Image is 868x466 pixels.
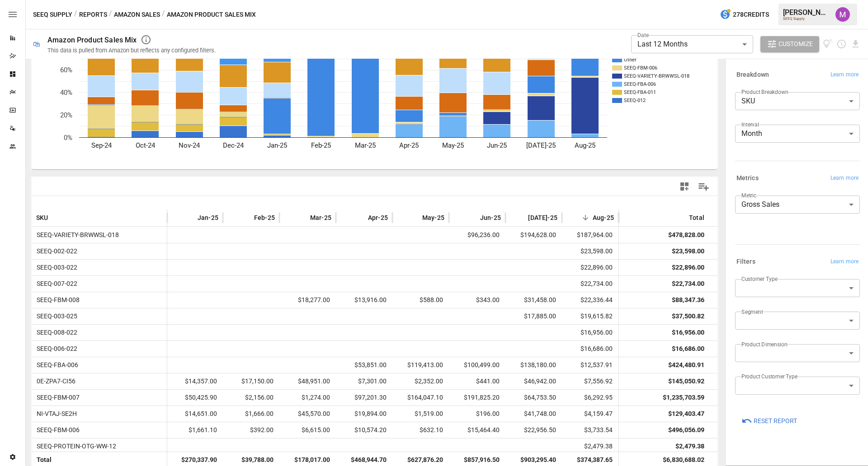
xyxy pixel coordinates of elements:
span: $1,661.10 [171,422,218,438]
label: Segment [741,308,763,316]
div: [PERSON_NAME] [783,8,830,17]
span: Jan-25 [198,213,218,222]
text: May-25 [442,141,464,149]
span: $16,686.00 [566,341,614,357]
span: $100,499.00 [453,357,501,373]
span: Aug-25 [593,213,614,222]
div: $16,686.00 [672,341,704,357]
span: $13,916.00 [340,292,388,308]
span: $12,537.91 [566,357,614,373]
span: $1,519.00 [397,406,444,422]
span: $632.10 [397,422,444,438]
div: / [162,9,165,20]
div: $37,500.82 [672,308,704,324]
button: Schedule report [836,39,847,49]
button: Umer Muhammed [830,2,855,27]
span: SEEQ-003-022 [33,260,77,275]
span: Mar-25 [310,213,331,222]
button: Sort [467,211,479,224]
span: $441.00 [453,373,501,389]
span: SEEQ-PROTEIN-OTG-WW-12 [33,438,116,454]
img: Umer Muhammed [835,7,850,22]
span: $48,951.00 [284,373,331,389]
span: $31,458.00 [510,292,557,308]
label: Interval [741,121,759,128]
span: $50,425.90 [171,390,218,405]
span: $22,336.44 [566,292,614,308]
button: 278Credits [716,6,773,23]
button: Sort [241,211,253,224]
div: $145,050.92 [668,373,704,389]
span: NI-VTAJ-SE2H [33,406,77,422]
div: 🛍 [33,40,40,48]
span: [DATE]-25 [528,213,557,222]
button: Sort [409,211,421,224]
span: Reset Report [754,415,797,427]
span: Feb-25 [254,213,275,222]
div: / [74,9,77,20]
text: Aug-25 [575,141,595,149]
div: $129,403.47 [668,406,704,422]
span: $53,851.00 [340,357,388,373]
span: $138,180.00 [510,357,557,373]
button: Manage Columns [693,177,714,197]
span: SEEQ-003-025 [33,308,77,324]
button: Sort [514,211,527,224]
text: Feb-25 [311,141,331,149]
div: $478,828.00 [668,227,704,243]
span: $6,292.95 [566,390,614,405]
button: View documentation [823,36,833,52]
span: $3,733.54 [566,422,614,438]
label: Date [637,31,649,39]
div: $16,956.00 [672,325,704,340]
span: $46,942.00 [510,373,557,389]
div: SKU [735,92,860,110]
span: $4,159.47 [566,406,614,422]
label: Product Breakdown [741,88,788,96]
text: 0% [64,134,72,142]
span: Last 12 Months [637,40,688,48]
span: 0E-ZPA7-CI56 [33,373,75,389]
span: $18,277.00 [284,292,331,308]
span: SEEQ-007-022 [33,276,77,292]
span: $23,598.00 [566,243,614,259]
svg: A chart. [32,7,709,169]
span: $7,301.00 [340,373,388,389]
span: SEEQ-006-022 [33,341,77,357]
div: $22,734.00 [672,276,704,292]
span: $2,479.38 [566,438,614,454]
text: SEEQ-FBM-006 [624,65,657,71]
div: Amazon Product Sales Mix [47,36,137,44]
text: 60% [60,66,72,74]
span: $96,236.00 [453,227,501,243]
span: Learn more [830,70,859,79]
span: 278 Credits [733,9,769,20]
text: Sep-24 [91,141,112,149]
span: $15,464.40 [453,422,501,438]
span: $343.00 [453,292,501,308]
div: $2,479.38 [675,438,704,454]
span: $588.00 [397,292,444,308]
span: Learn more [830,174,859,183]
div: / [109,9,112,20]
span: Learn more [830,257,859,266]
label: Product Customer Type [741,373,797,380]
text: Jun-25 [487,141,507,149]
span: SEEQ-FBM-006 [33,422,80,438]
span: $164,047.10 [397,390,444,405]
text: SEEQ-012 [624,98,646,103]
span: $14,651.00 [171,406,218,422]
text: Apr-25 [399,141,419,149]
text: Jan-25 [267,141,287,149]
span: $22,956.50 [510,422,557,438]
span: SEEQ-FBM-008 [33,292,80,308]
span: $2,156.00 [227,390,275,405]
span: $1,274.00 [284,390,331,405]
span: SEEQ-FBA-006 [33,357,78,373]
text: Dec-24 [223,141,244,149]
text: 20% [60,111,72,119]
span: $2,352.00 [397,373,444,389]
text: [DATE]-25 [526,141,556,149]
button: Customize [760,36,819,52]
